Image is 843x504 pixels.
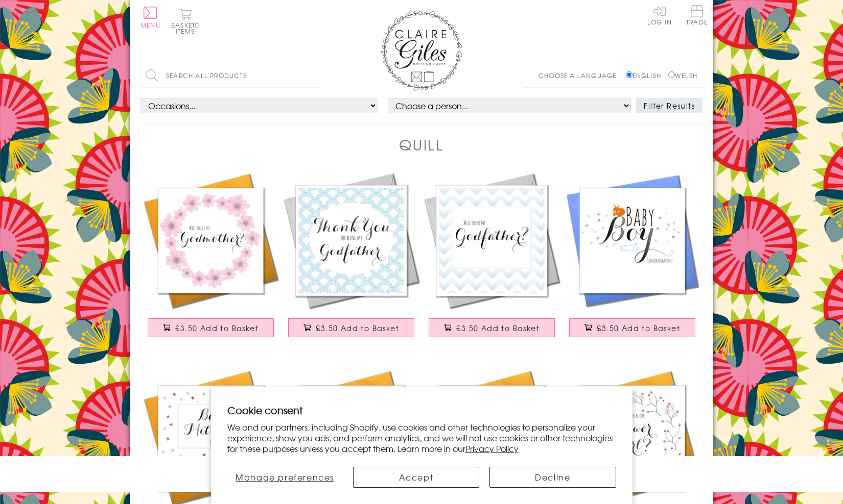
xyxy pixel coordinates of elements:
button: Filter Results [636,98,702,113]
img: Religious Occassions Card, Blue Circles, Thank You for being my Godfather [281,170,421,311]
button: £3.50 Add to Basket [429,318,555,337]
a: Religious Occassions Card, Pink Flowers, Will you be my Godmother? £3.50 Add to Basket [140,170,281,347]
a: Baby Card, Sleeping Fox, Baby Boy Congratulations £3.50 Add to Basket [562,170,702,347]
img: Claire Giles Greetings Cards [381,10,462,91]
a: Religious Occassions Card, Blue Stripes, Will you be my Godfather? £3.50 Add to Basket [421,170,562,347]
a: Privacy Policy [465,442,519,455]
img: Religious Occassions Card, Pink Flowers, Will you be my Godmother? [140,170,281,311]
span: £3.50 Add to Basket [456,323,540,333]
a: Trade [686,5,708,27]
h2: Cookie consent [227,403,616,417]
span: Manage preferences [236,471,334,483]
input: Search all products [140,64,319,87]
label: English [626,71,666,80]
span: 0 items [176,20,199,36]
span: Trade [686,5,708,25]
span: £3.50 Add to Basket [316,323,399,333]
button: Manage preferences [227,467,343,488]
button: Basket0 items [171,8,199,34]
a: Religious Occassions Card, Blue Circles, Thank You for being my Godfather £3.50 Add to Basket [281,170,421,347]
button: Decline [489,467,616,488]
button: £3.50 Add to Basket [569,318,696,337]
img: Religious Occassions Card, Blue Stripes, Will you be my Godfather? [421,170,562,311]
a: Log In [647,5,672,25]
span: £3.50 Add to Basket [175,323,259,333]
h1: Quill [399,134,444,155]
button: £3.50 Add to Basket [148,318,274,337]
span: £3.50 Add to Basket [597,323,680,333]
button: Accept [353,467,479,488]
span: Menu [140,20,160,30]
p: We and our partners, including Shopify, use cookies and other technologies to personalize your ex... [227,422,616,453]
img: Baby Card, Sleeping Fox, Baby Boy Congratulations [562,170,702,311]
button: Menu [140,7,160,28]
input: Search [309,64,319,87]
input: English [626,71,633,78]
input: Welsh [668,71,675,78]
p: Choose a language: [538,71,624,80]
button: £3.50 Add to Basket [288,318,415,337]
label: Welsh [668,71,697,80]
